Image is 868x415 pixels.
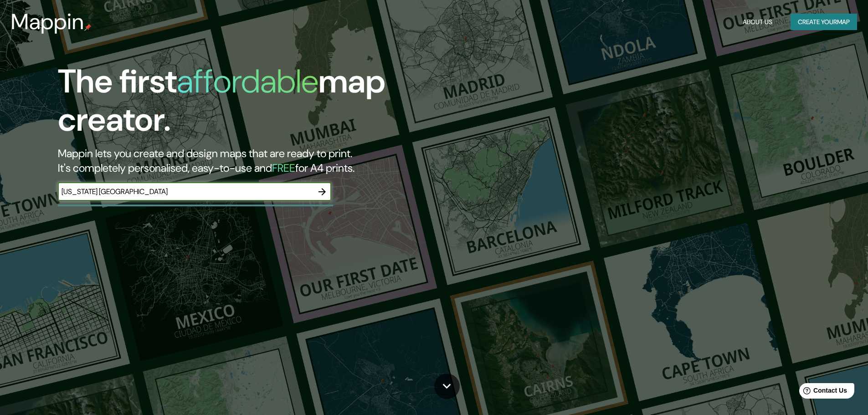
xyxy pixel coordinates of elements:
[177,60,318,102] h1: affordable
[787,379,858,405] iframe: Help widget launcher
[791,14,857,31] button: Create yourmap
[739,14,776,31] button: About Us
[58,186,313,197] input: Choose your favourite place
[84,24,92,31] img: mappin-pin
[272,161,295,175] h5: FREE
[58,62,492,146] h1: The first map creator.
[58,146,492,175] h2: Mappin lets you create and design maps that are ready to print. It's completely personalised, eas...
[11,9,84,35] h3: Mappin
